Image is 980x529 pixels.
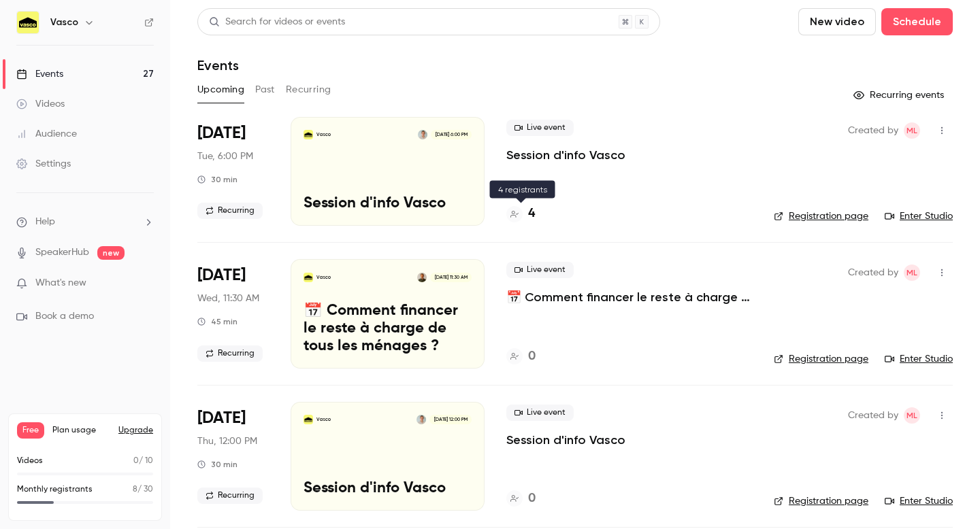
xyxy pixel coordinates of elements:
[431,130,471,139] span: [DATE] 6:00 PM
[904,407,920,424] span: Marin Lemay
[16,127,77,141] div: Audience
[197,117,269,226] div: Sep 30 Tue, 6:00 PM (Europe/Paris)
[17,483,93,496] p: Monthly registrants
[16,97,65,111] div: Videos
[197,150,253,163] span: Tue, 6:00 PM
[16,67,63,81] div: Events
[35,215,55,229] span: Help
[291,259,485,368] a: 📅 Comment financer le reste à charge de tous les ménages ?VascoSébastien Prot[DATE] 11:30 AM📅 Com...
[197,259,269,368] div: Oct 8 Wed, 11:30 AM (Europe/Paris)
[528,205,535,223] h4: 4
[848,407,898,424] span: Created by
[417,273,427,282] img: Sébastien Prot
[848,264,898,281] span: Created by
[798,8,876,35] button: New video
[17,422,44,439] span: Free
[197,264,246,286] span: [DATE]
[506,432,625,448] a: Session d'info Vasco
[774,494,868,508] a: Registration page
[197,407,246,429] span: [DATE]
[133,457,139,465] span: 0
[885,494,953,508] a: Enter Studio
[291,117,485,226] a: Session d'info VascoVascoMathieu Guerchoux[DATE] 6:00 PMSession d'info Vasco
[881,8,953,35] button: Schedule
[304,273,313,282] img: 📅 Comment financer le reste à charge de tous les ménages ?
[197,174,238,185] div: 30 min
[133,455,153,467] p: / 10
[118,425,153,436] button: Upgrade
[506,405,574,421] span: Live event
[255,79,275,101] button: Past
[97,246,125,260] span: new
[429,415,471,424] span: [DATE] 12:00 PM
[197,292,259,305] span: Wed, 11:30 AM
[906,122,917,139] span: ML
[885,209,953,223] a: Enter Studio
[885,352,953,366] a: Enter Studio
[35,276,86,290] span: What's new
[137,277,154,290] iframe: Noticeable Trigger
[528,490,536,508] h4: 0
[52,425,110,436] span: Plan usage
[209,15,345,29] div: Search for videos or events
[304,195,472,213] p: Session d'info Vasco
[430,273,471,282] span: [DATE] 11:30 AM
[35,309,94,324] span: Book a demo
[316,274,331,281] p: Vasco
[774,352,868,366] a: Registration page
[506,289,752,305] a: 📅 Comment financer le reste à charge de tous les ménages ?
[197,488,263,504] span: Recurring
[304,415,313,424] img: Session d'info Vasco
[35,245,89,260] a: SpeakerHub
[904,264,920,281] span: Marin Lemay
[304,303,472,355] p: 📅 Comment financer le reste à charge de tous les ménages ?
[904,122,920,139] span: Marin Lemay
[50,16,78,29] h6: Vasco
[286,79,331,101] button: Recurring
[416,415,426,424] img: Mathieu Guerchoux
[197,316,238,327] div: 45 min
[906,264,917,281] span: ML
[304,480,472,498] p: Session d'info Vasco
[133,485,137,494] span: 8
[197,122,246,144] span: [DATE]
[316,416,331,423] p: Vasco
[847,84,953,106] button: Recurring events
[133,483,153,496] p: / 30
[16,215,154,229] li: help-dropdown-opener
[197,57,239,73] h1: Events
[197,402,269,511] div: Oct 9 Thu, 12:00 PM (Europe/Paris)
[316,131,331,138] p: Vasco
[774,209,868,223] a: Registration page
[506,205,535,223] a: 4
[848,122,898,139] span: Created by
[418,130,427,139] img: Mathieu Guerchoux
[528,347,536,366] h4: 0
[197,434,257,448] span: Thu, 12:00 PM
[197,345,263,362] span: Recurring
[197,203,263,219] span: Recurring
[17,455,43,467] p: Videos
[506,490,536,508] a: 0
[16,157,71,171] div: Settings
[506,347,536,366] a: 0
[906,407,917,424] span: ML
[197,79,244,101] button: Upcoming
[506,120,574,136] span: Live event
[197,459,238,470] div: 30 min
[304,130,313,139] img: Session d'info Vasco
[506,147,625,163] a: Session d'info Vasco
[17,12,39,33] img: Vasco
[291,402,485,511] a: Session d'info VascoVascoMathieu Guerchoux[DATE] 12:00 PMSession d'info Vasco
[506,262,574,278] span: Live event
